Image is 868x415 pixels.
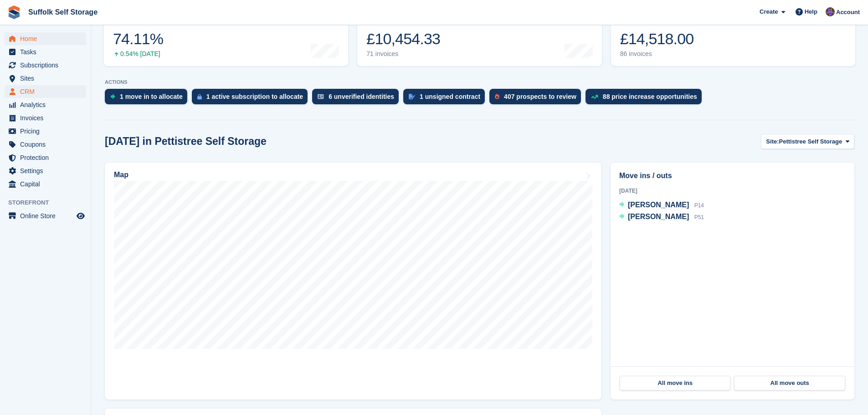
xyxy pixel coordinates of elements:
[5,125,86,138] a: menu
[805,7,817,16] span: Help
[826,7,835,16] img: Emma
[104,8,348,66] a: Occupancy 74.11% 0.54% [DATE]
[620,376,730,390] a: All move ins
[20,164,75,177] span: Settings
[628,201,689,209] span: [PERSON_NAME]
[366,30,440,48] div: £10,454.33
[504,93,576,100] div: 407 prospects to review
[779,137,842,146] span: Pettistree Self Storage
[5,85,86,98] a: menu
[591,95,598,99] img: price_increase_opportunities-93ffe204e8149a01c8c9dc8f82e8f89637d9d84a8eef4429ea346261dce0b2c0.svg
[495,94,499,99] img: prospect-51fa495bee0391a8d652442698ab0144808aea92771e9ea1ae160a38d050c398.svg
[619,200,704,211] a: [PERSON_NAME] P14
[25,5,101,20] a: Suffolk Self Storage
[5,210,86,222] a: menu
[619,170,846,181] h2: Move ins / outs
[105,135,267,148] h2: [DATE] in Pettistree Self Storage
[8,198,91,207] span: Storefront
[357,8,601,66] a: Month-to-date sales £10,454.33 71 invoices
[5,59,86,72] a: menu
[20,125,75,138] span: Pricing
[628,213,689,220] span: [PERSON_NAME]
[192,89,312,109] a: 1 active subscription to allocate
[760,7,778,16] span: Create
[20,210,75,222] span: Online Store
[5,32,86,45] a: menu
[20,98,75,111] span: Analytics
[5,72,86,85] a: menu
[120,93,183,100] div: 1 move in to allocate
[619,211,704,223] a: [PERSON_NAME] P51
[620,30,694,48] div: £14,518.00
[206,93,303,100] div: 1 active subscription to allocate
[5,98,86,111] a: menu
[489,89,586,109] a: 407 prospects to review
[110,94,115,99] img: move_ins_to_allocate_icon-fdf77a2bb77ea45bf5b3d319d69a93e2d87916cf1d5bf7949dd705db3b84f3ca.svg
[694,202,704,209] span: P14
[329,93,394,100] div: 6 unverified identities
[5,178,86,190] a: menu
[197,94,202,100] img: active_subscription_to_allocate_icon-d502201f5373d7db506a760aba3b589e785aa758c864c3986d89f69b8ff3...
[409,94,415,99] img: contract_signature_icon-13c848040528278c33f63329250d36e43548de30e8caae1d1a13099fd9432cc5.svg
[20,178,75,190] span: Capital
[5,151,86,164] a: menu
[20,46,75,58] span: Tasks
[20,85,75,98] span: CRM
[603,93,697,100] div: 88 price increase opportunities
[20,72,75,85] span: Sites
[312,89,403,109] a: 6 unverified identities
[761,134,854,149] button: Site: Pettistree Self Storage
[20,32,75,45] span: Home
[20,112,75,124] span: Invoices
[611,8,855,66] a: Awaiting payment £14,518.00 86 invoices
[5,112,86,124] a: menu
[586,89,706,109] a: 88 price increase opportunities
[105,79,854,85] p: ACTIONS
[105,89,192,109] a: 1 move in to allocate
[366,50,440,58] div: 71 invoices
[113,30,163,48] div: 74.11%
[403,89,489,109] a: 1 unsigned contract
[5,138,86,151] a: menu
[619,187,846,195] div: [DATE]
[113,50,163,58] div: 0.54% [DATE]
[318,94,324,99] img: verify_identity-adf6edd0f0f0b5bbfe63781bf79b02c33cf7c696d77639b501bdc392416b5a36.svg
[20,59,75,72] span: Subscriptions
[75,210,86,221] a: Preview store
[620,50,694,58] div: 86 invoices
[5,164,86,177] a: menu
[694,214,704,220] span: P51
[105,163,601,400] a: Map
[20,138,75,151] span: Coupons
[20,151,75,164] span: Protection
[766,137,779,146] span: Site:
[420,93,480,100] div: 1 unsigned contract
[836,8,860,17] span: Account
[114,171,128,179] h2: Map
[7,5,21,19] img: stora-icon-8386f47178a22dfd0bd8f6a31ec36ba5ce8667c1dd55bd0f319d3a0aa187defe.svg
[734,376,845,390] a: All move outs
[5,46,86,58] a: menu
